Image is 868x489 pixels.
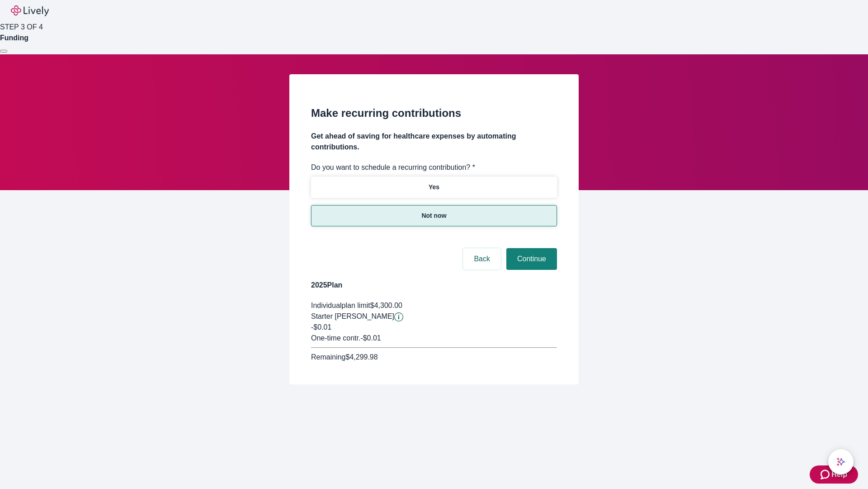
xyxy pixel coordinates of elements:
[394,312,403,321] button: Lively will contribute $0.01 to establish your account
[394,312,403,321] svg: Starter penny details
[311,205,557,226] button: Not now
[311,177,557,198] button: Yes
[311,162,475,173] label: Do you want to schedule a recurring contribution? *
[345,353,377,361] span: $4,299.98
[311,334,360,342] span: One-time contr.
[360,334,381,342] span: - $0.01
[831,469,847,480] span: Help
[311,280,557,291] h4: 2025 Plan
[311,323,331,331] span: -$0.01
[11,5,49,16] img: Lively
[370,302,402,309] span: $4,300.00
[429,182,439,192] p: Yes
[421,211,446,221] p: Not now
[311,105,557,121] h2: Make recurring contributions
[311,353,345,361] span: Remaining
[506,248,557,270] button: Continue
[836,457,845,466] svg: Lively AI Assistant
[821,469,831,480] svg: Zendesk support icon
[311,131,557,153] h4: Get ahead of saving for healthcare expenses by automating contributions.
[828,449,854,475] button: chat
[463,248,501,270] button: Back
[810,465,858,484] button: Zendesk support iconHelp
[311,302,370,309] span: Individual plan limit
[311,312,394,320] span: Starter [PERSON_NAME]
